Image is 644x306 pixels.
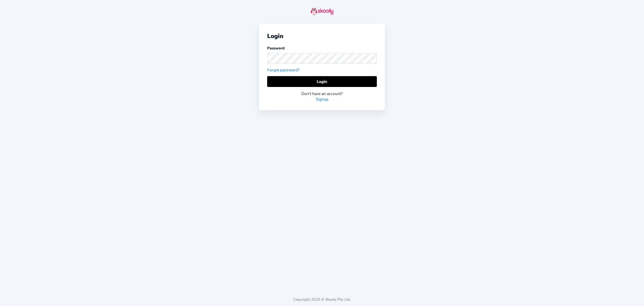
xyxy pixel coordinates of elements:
[267,46,285,51] label: Password
[267,91,377,97] div: Don't have an account?
[267,67,299,73] a: Forgot password?
[267,32,377,40] div: Login
[316,97,328,102] a: Signup
[267,76,377,87] button: Login
[311,7,333,15] img: skooly-logo.png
